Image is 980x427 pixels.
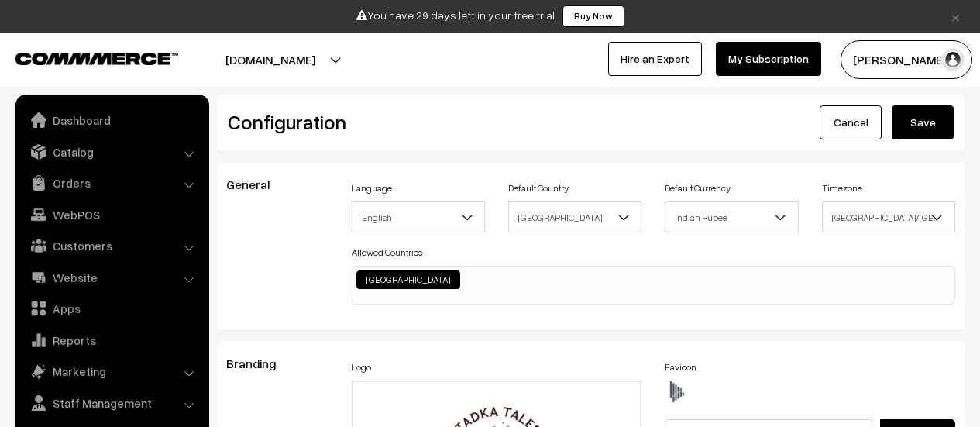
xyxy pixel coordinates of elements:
a: Cancel [820,105,882,139]
span: Indian Rupee [665,204,797,231]
span: Indian Rupee [665,201,798,232]
a: Apps [19,294,204,322]
span: India [508,201,641,232]
a: Marketing [19,357,204,385]
h2: Configuration [228,110,579,134]
a: Catalog [19,138,204,166]
a: Customers [19,232,204,260]
a: × [945,7,966,26]
a: Website [19,263,204,291]
label: Language [352,181,392,195]
button: [DOMAIN_NAME] [171,40,370,79]
img: COMMMERCE [15,53,178,64]
span: General [226,177,288,192]
button: [PERSON_NAME] [841,40,972,79]
label: Favicon [665,360,696,374]
span: Asia/Kolkata [822,201,955,232]
a: WebPOS [19,201,204,229]
a: Dashboard [19,106,204,134]
button: Save [892,105,954,139]
img: user [941,48,965,71]
span: Asia/Kolkata [823,204,954,231]
img: favicon.ico [665,381,688,404]
span: India [509,204,641,231]
span: English [352,201,485,232]
a: Buy Now [562,5,624,27]
label: Default Currency [665,181,731,195]
a: Staff Management [19,389,204,417]
li: India [356,270,460,289]
div: You have 29 days left in your free trial [5,5,975,27]
a: Hire an Expert [608,42,702,76]
a: Reports [19,326,204,354]
a: Orders [19,169,204,197]
label: Allowed Countries [352,246,422,260]
label: Timezone [822,181,862,195]
label: Logo [352,360,371,374]
span: English [352,204,484,231]
span: Branding [226,356,294,371]
a: COMMMERCE [15,48,151,67]
a: My Subscription [716,42,821,76]
label: Default Country [508,181,569,195]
